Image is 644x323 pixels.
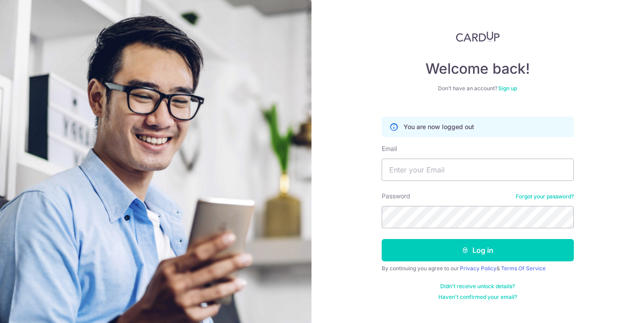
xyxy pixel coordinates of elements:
p: You are now logged out [404,122,474,131]
div: By continuing you agree to our & [382,265,574,272]
input: Enter your Email [382,159,574,181]
div: Don’t have an account? [382,85,574,92]
label: Email [382,144,397,153]
a: Terms Of Service [501,265,546,272]
a: Forgot your password? [516,193,574,200]
a: Sign up [498,85,517,92]
a: Didn't receive unlock details? [440,283,515,290]
button: Log in [382,239,574,261]
img: CardUp Logo [456,31,500,42]
h4: Welcome back! [382,60,574,78]
a: Haven't confirmed your email? [438,294,517,301]
label: Password [382,192,410,201]
a: Privacy Policy [460,265,497,272]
